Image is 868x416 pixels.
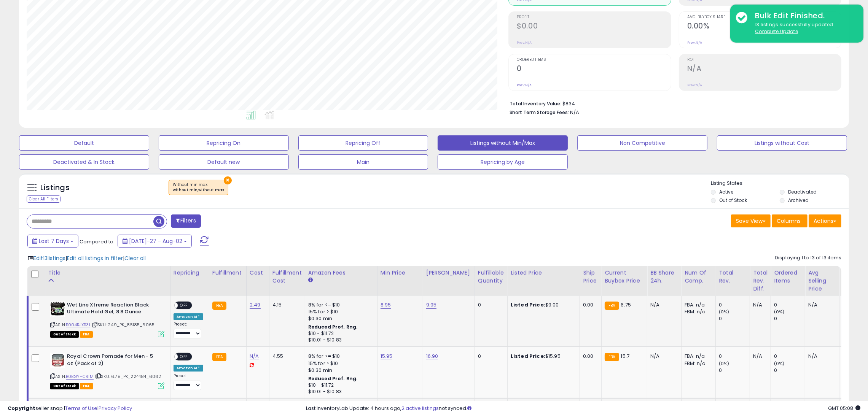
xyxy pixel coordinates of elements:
div: Fulfillable Quantity [478,269,504,285]
small: Prev: N/A [517,40,532,45]
b: Wet Line Xtreme Reaction Black Ultimate Hold Gel, 8.8 Ounce [67,302,159,318]
small: Amazon Fees. [308,277,313,284]
div: Ordered Items [774,269,802,285]
small: FBA [212,302,226,310]
h2: $0.00 [517,22,671,32]
div: 0 [719,367,750,374]
span: FBA [80,383,93,389]
small: FBA [605,353,619,361]
small: Prev: N/A [687,83,702,87]
button: Listings without Cost [717,135,847,151]
div: N/A [808,353,833,360]
div: ASIN: [50,353,164,388]
strong: Copyright [8,405,35,412]
div: 4.55 [272,353,299,360]
span: Clear all [124,254,146,262]
span: 15.7 [621,352,630,360]
img: 41PaRZ0cb5L._SL40_.jpg [50,353,65,368]
div: | | [28,254,146,262]
small: (0%) [774,360,785,367]
div: Total Rev. Diff. [753,269,768,293]
img: 510n59xzTTL._SL40_.jpg [50,302,65,317]
div: Fulfillment Cost [272,269,302,285]
label: Deactivated [788,189,817,195]
div: Bulk Edit Finished. [749,10,858,21]
div: $10 - $11.72 [308,382,371,389]
div: Title [48,269,167,277]
div: 0 [719,353,750,360]
span: ROI [687,58,841,62]
span: All listings that are currently out of stock and unavailable for purchase on Amazon [50,383,79,389]
span: Without min max : [173,182,224,193]
button: Repricing On [159,135,289,151]
span: OFF [178,302,190,308]
small: (0%) [774,309,785,315]
span: OFF [178,354,190,360]
button: Listings without Min/Max [438,135,568,151]
button: Deactivated & In Stock [19,154,149,170]
div: Total Rev. [719,269,747,285]
label: Archived [788,197,809,203]
a: Privacy Policy [99,405,132,412]
div: Repricing [174,269,206,277]
button: Repricing by Age [438,154,568,170]
div: 0 [719,302,750,308]
div: FBM: n/a [685,308,710,315]
div: $15.95 [511,353,574,360]
h2: 0.00% [687,22,841,32]
small: FBA [212,353,226,361]
div: N/A [650,353,675,360]
span: All listings that are currently out of stock and unavailable for purchase on Amazon [50,331,79,338]
button: × [224,176,232,184]
div: ASIN: [50,302,164,337]
small: Prev: N/A [687,40,702,45]
b: Listed Price: [511,352,545,360]
label: Active [719,189,733,195]
div: Last InventoryLab Update: 4 hours ago, not synced. [306,405,860,412]
div: 15% for > $10 [308,308,371,315]
span: Ordered Items [517,58,671,62]
div: [PERSON_NAME] [426,269,471,277]
div: N/A [808,302,833,308]
span: Columns [777,217,801,225]
a: 9.95 [426,301,437,309]
button: Main [298,154,428,170]
div: FBA: n/a [685,353,710,360]
div: N/A [753,302,765,308]
div: FBM: n/a [685,360,710,367]
div: FBA: n/a [685,302,710,308]
div: 8% for <= $10 [308,353,371,360]
div: Displaying 1 to 13 of 13 items [775,254,841,262]
span: Edit 13 listings [33,254,65,262]
button: Default [19,135,149,151]
div: N/A [650,302,675,308]
div: Fulfillment [212,269,243,277]
h5: Listings [40,183,70,193]
div: $10.01 - $10.83 [308,389,371,395]
div: Cost [250,269,266,277]
h2: N/A [687,64,841,75]
div: 0.00 [583,353,596,360]
button: Default new [159,154,289,170]
span: 2025-08-10 05:08 GMT [828,405,860,412]
div: $10 - $11.72 [308,330,371,337]
label: Out of Stock [719,197,747,203]
span: N/A [570,109,579,116]
span: | SKU: 2.49_PK_85185_6065 [91,322,154,328]
a: 2 active listings [401,405,439,412]
span: Last 7 Days [39,237,69,245]
button: Repricing Off [298,135,428,151]
li: $834 [510,98,836,108]
div: seller snap | | [8,405,132,412]
div: Avg Selling Price [808,269,836,293]
span: Compared to: [80,238,115,245]
a: 2.49 [250,301,261,309]
div: BB Share 24h. [650,269,678,285]
span: 6.75 [621,301,631,308]
div: $0.30 min [308,367,371,374]
small: (0%) [719,309,729,315]
b: Short Term Storage Fees: [510,109,569,116]
div: Listed Price [511,269,577,277]
div: 0 [774,302,805,308]
div: 0 [478,302,502,308]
